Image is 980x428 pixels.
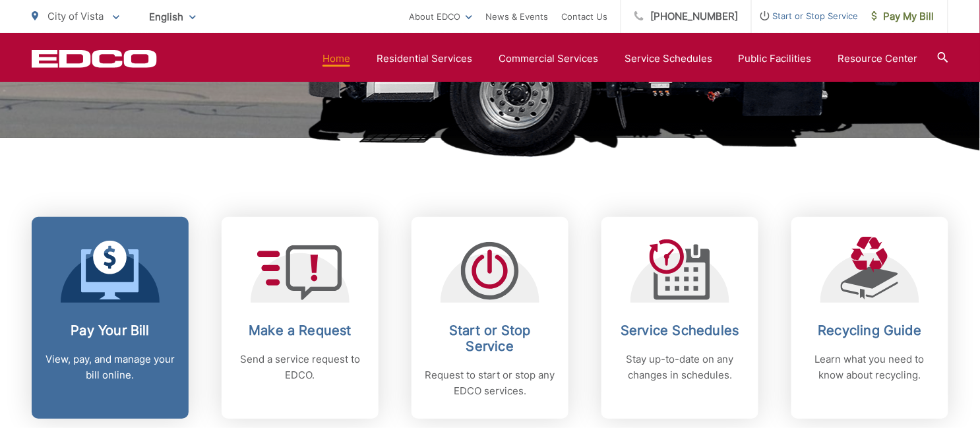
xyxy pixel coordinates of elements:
[425,322,555,354] h2: Start or Stop Service
[615,352,745,383] p: Stay up-to-date on any changes in schedules.
[485,9,548,24] a: News & Events
[139,5,206,28] span: English
[377,51,472,67] a: Residential Services
[45,322,175,338] h2: Pay Your Bill
[222,217,379,419] a: Make a Request Send a service request to EDCO.
[601,217,758,419] a: Service Schedules Stay up-to-date on any changes in schedules.
[45,352,175,383] p: View, pay, and manage your bill online.
[625,51,712,67] a: Service Schedules
[32,49,157,68] a: EDCD logo. Return to the homepage.
[425,367,555,399] p: Request to start or stop any EDCO services.
[561,9,607,24] a: Contact Us
[872,9,934,24] span: Pay My Bill
[47,10,104,22] span: City of Vista
[615,322,745,338] h2: Service Schedules
[235,352,365,383] p: Send a service request to EDCO.
[235,322,365,338] h2: Make a Request
[32,217,189,419] a: Pay Your Bill View, pay, and manage your bill online.
[322,51,350,67] a: Home
[499,51,598,67] a: Commercial Services
[409,9,472,24] a: About EDCO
